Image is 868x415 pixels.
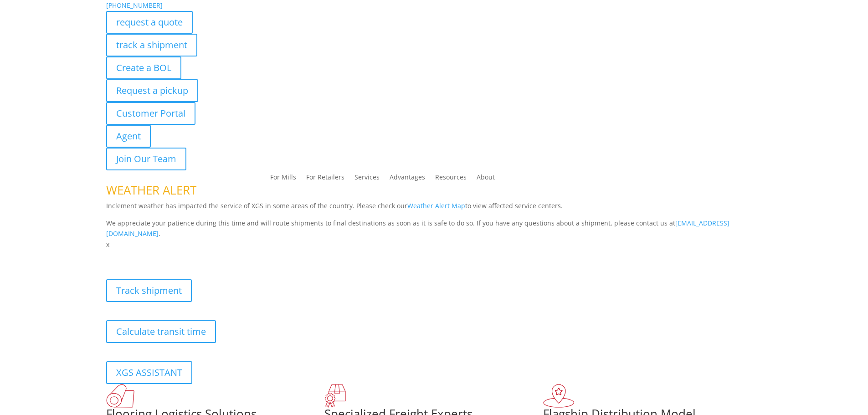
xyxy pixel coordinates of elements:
a: Create a BOL [106,56,181,79]
a: [PHONE_NUMBER] [106,1,163,10]
a: Customer Portal [106,102,195,125]
a: Agent [106,125,151,148]
img: xgs-icon-flagship-distribution-model-red [543,384,575,408]
a: XGS ASSISTANT [106,361,192,384]
a: Advantages [390,174,425,184]
a: request a quote [106,11,193,34]
a: Services [354,174,380,184]
b: Visibility, transparency, and control for your entire supply chain. [106,251,309,260]
a: Join Our Team [106,148,186,170]
a: track a shipment [106,34,197,56]
img: xgs-icon-focused-on-flooring-red [324,384,346,408]
a: Track shipment [106,279,192,302]
a: Request a pickup [106,79,198,102]
span: WEATHER ALERT [106,182,196,198]
a: Weather Alert Map [407,201,465,210]
a: For Retailers [306,174,344,184]
a: About [477,174,495,184]
p: Inclement weather has impacted the service of XGS in some areas of the country. Please check our ... [106,200,762,218]
img: xgs-icon-total-supply-chain-intelligence-red [106,384,134,408]
p: x [106,239,762,250]
a: Resources [435,174,467,184]
p: We appreciate your patience during this time and will route shipments to final destinations as so... [106,218,762,240]
a: Calculate transit time [106,320,216,343]
a: For Mills [270,174,296,184]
